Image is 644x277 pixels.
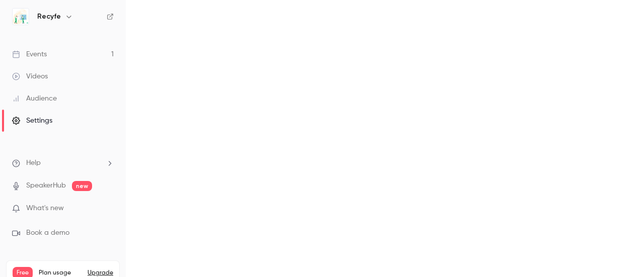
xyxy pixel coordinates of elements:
[12,71,48,81] div: Videos
[12,116,52,126] div: Settings
[13,9,29,25] img: Recyfe
[26,158,41,168] span: Help
[102,204,114,213] iframe: Noticeable Trigger
[26,228,69,238] span: Book a demo
[12,94,57,104] div: Audience
[26,180,66,191] a: SpeakerHub
[72,181,92,191] span: new
[12,49,47,59] div: Events
[26,203,64,214] span: What's new
[12,158,114,168] li: help-dropdown-opener
[88,269,113,277] button: Upgrade
[39,269,82,277] span: Plan usage
[37,12,61,22] h6: Recyfe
